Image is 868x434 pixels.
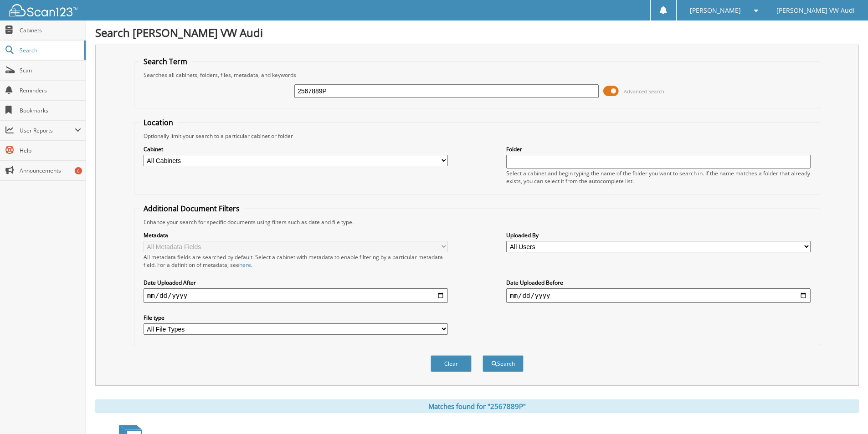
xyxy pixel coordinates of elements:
span: Help [20,147,81,154]
div: Enhance your search for specific documents using filters such as date and file type. [139,218,815,226]
label: Cabinet [144,145,448,153]
span: [PERSON_NAME] VW Audi [776,8,855,13]
legend: Additional Document Filters [139,204,244,214]
span: Bookmarks [20,107,81,114]
button: Clear [431,355,472,372]
input: start [144,288,448,303]
span: Advanced Search [624,88,664,95]
span: [PERSON_NAME] [690,8,741,13]
div: All metadata fields are searched by default. Select a cabinet with metadata to enable filtering b... [144,253,448,269]
h1: Search [PERSON_NAME] VW Audi [95,25,859,40]
button: Search [483,355,524,372]
a: here [239,261,251,269]
div: 6 [75,167,82,174]
img: scan123-logo-white.svg [9,4,77,16]
label: Folder [506,145,811,153]
span: User Reports [20,127,75,134]
label: Date Uploaded Before [506,279,811,286]
span: Scan [20,66,81,74]
span: Search [20,46,80,54]
span: Reminders [20,87,81,94]
legend: Search Term [139,56,192,66]
div: Optionally limit your search to a particular cabinet or folder [139,132,815,140]
label: Uploaded By [506,231,811,239]
div: Searches all cabinets, folders, files, metadata, and keywords [139,71,815,79]
div: Select a cabinet and begin typing the name of the folder you want to search in. If the name match... [506,169,811,185]
span: Announcements [20,167,81,174]
label: File type [144,314,448,322]
div: Matches found for "2567889P" [95,399,859,413]
legend: Location [139,117,178,128]
span: Cabinets [20,26,81,34]
label: Date Uploaded After [144,279,448,286]
input: end [506,288,811,303]
label: Metadata [144,231,448,239]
